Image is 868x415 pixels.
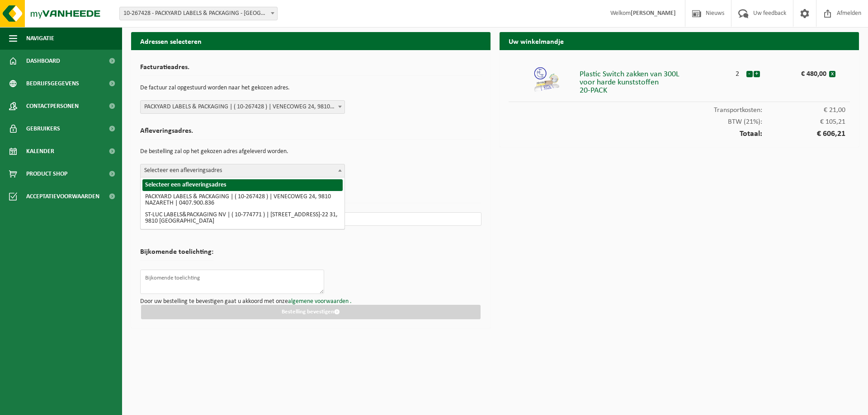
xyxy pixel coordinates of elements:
span: Navigatie [26,27,54,50]
p: De bestelling zal op het gekozen adres afgeleverd worden. [140,144,481,159]
span: Kalender [26,140,54,163]
span: PACKYARD LABELS & PACKAGING | ( 10-267428 ) | VENECOWEG 24, 9810 NAZARETH | 0407.900.836 [141,101,344,113]
span: PACKYARD LABELS & PACKAGING | ( 10-267428 ) | VENECOWEG 24, 9810 NAZARETH | 0407.900.836 [140,100,345,114]
div: 2 [729,66,746,78]
button: Bestelling bevestigen [141,305,481,319]
p: De factuur zal opgestuurd worden naar het gekozen adres. [140,80,481,96]
h2: Afleveringsadres. [140,127,481,140]
li: ST-LUC LABELS&PACKAGING NV | ( 10-774771 ) | [STREET_ADDRESS]-22 31, 9810 [GEOGRAPHIC_DATA] [142,209,343,227]
div: Plastic Switch zakken van 300L voor harde kunststoffen 20-PACK [580,66,729,95]
span: € 21,00 [762,107,845,114]
span: € 606,21 [762,130,845,138]
strong: [PERSON_NAME] [631,10,676,17]
span: Gebruikers [26,117,60,140]
span: 10-267428 - PACKYARD LABELS & PACKAGING - NAZARETH [119,7,278,20]
a: algemene voorwaarden . [288,298,352,305]
div: BTW (21%): [509,114,850,126]
span: Dashboard [26,50,60,72]
span: Bedrijfsgegevens [26,72,79,95]
span: 10-267428 - PACKYARD LABELS & PACKAGING - NAZARETH [120,7,277,20]
h2: Adressen selecteren [131,32,491,50]
li: Selecteer een afleveringsadres [142,179,343,191]
button: - [746,71,753,77]
span: € 105,21 [762,118,845,126]
div: Totaal: [509,126,850,138]
span: Contactpersonen [26,95,79,117]
button: x [829,71,835,77]
li: PACKYARD LABELS & PACKAGING | ( 10-267428 ) | VENECOWEG 24, 9810 NAZARETH | 0407.900.836 [142,191,343,209]
span: Selecteer een afleveringsadres [140,164,345,177]
h2: Facturatieadres. [140,64,481,76]
span: Acceptatievoorwaarden [26,185,99,208]
p: Door uw bestelling te bevestigen gaat u akkoord met onze [140,298,481,305]
div: € 480,00 [779,66,829,78]
h2: Bijkomende toelichting: [140,248,213,261]
span: Selecteer een afleveringsadres [141,164,344,177]
button: + [754,71,760,77]
div: Transportkosten: [509,102,850,114]
h2: Uw winkelmandje [500,32,859,50]
span: Product Shop [26,163,67,185]
img: 01-999950 [533,66,560,93]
